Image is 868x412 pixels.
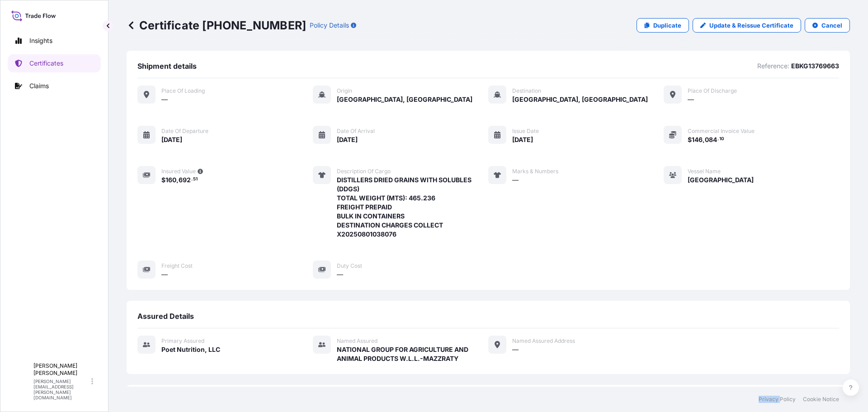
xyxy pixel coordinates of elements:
span: , [176,177,179,183]
span: Date of departure [161,128,208,135]
span: Date of arrival [337,128,375,135]
span: [DATE] [161,135,182,144]
span: 160 [165,177,176,183]
span: 146 [692,137,703,143]
span: B [18,377,24,386]
a: Claims [8,77,101,95]
p: Certificate [PHONE_NUMBER] [127,18,306,33]
span: Destination [512,87,541,95]
p: [PERSON_NAME] [PERSON_NAME] [33,362,90,377]
span: Named Assured Address [512,337,575,345]
span: [DATE] [512,135,533,144]
p: Insights [29,36,52,45]
p: EBKG13769663 [791,62,839,71]
span: Poet Nutrition, LLC [161,345,220,354]
p: [PERSON_NAME][EMAIL_ADDRESS][PERSON_NAME][DOMAIN_NAME] [33,379,90,400]
button: Cancel [805,18,850,33]
p: Certificates [29,59,63,68]
span: Named Assured [337,337,377,345]
span: Origin [337,87,352,95]
span: [GEOGRAPHIC_DATA], [GEOGRAPHIC_DATA] [512,95,648,104]
span: , [703,137,705,143]
span: Issue Date [512,128,539,135]
span: Place of Loading [161,87,205,95]
span: [GEOGRAPHIC_DATA] [688,175,754,185]
span: Shipment details [137,62,197,71]
span: — [161,270,168,279]
span: . [191,178,193,181]
p: Update & Reissue Certificate [709,21,793,30]
span: — [337,270,343,279]
span: . [717,137,719,141]
span: Assured Details [137,312,194,321]
span: Description of cargo [337,168,391,175]
span: 084 [705,137,717,143]
a: Cookie Notice [803,396,839,403]
a: Privacy Policy [759,396,796,403]
span: Marks & Numbers [512,168,558,175]
span: 10 [719,137,724,141]
span: 692 [179,177,191,183]
span: Primary assured [161,337,204,345]
span: — [512,345,519,354]
p: Claims [29,81,49,90]
span: DISTILLERS DRIED GRAINS WITH SOLUBLES (DDGS) TOTAL WEIGHT (MTS): 465.236 FREIGHT PREPAID BULK IN ... [337,175,488,239]
span: $ [688,137,692,143]
span: [DATE] [337,135,358,144]
span: Duty Cost [337,262,362,270]
span: — [512,175,519,185]
span: Commercial Invoice Value [688,128,755,135]
span: Insured Value [161,168,196,175]
span: NATIONAL GROUP FOR AGRICULTURE AND ANIMAL PRODUCTS W.L.L.-MAZZRATY [337,345,488,363]
span: — [161,95,168,104]
p: Cancel [821,21,842,30]
span: [GEOGRAPHIC_DATA], [GEOGRAPHIC_DATA] [337,95,472,104]
p: Duplicate [653,21,681,30]
p: Reference: [757,62,789,71]
a: Certificates [8,54,101,72]
span: — [688,95,694,104]
a: Duplicate [637,18,689,33]
p: Policy Details [310,21,349,30]
span: Place of discharge [688,87,737,95]
span: $ [161,177,165,183]
a: Insights [8,32,101,50]
span: 51 [193,178,198,181]
span: Freight Cost [161,262,193,270]
span: Vessel Name [688,168,721,175]
a: Update & Reissue Certificate [693,18,801,33]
